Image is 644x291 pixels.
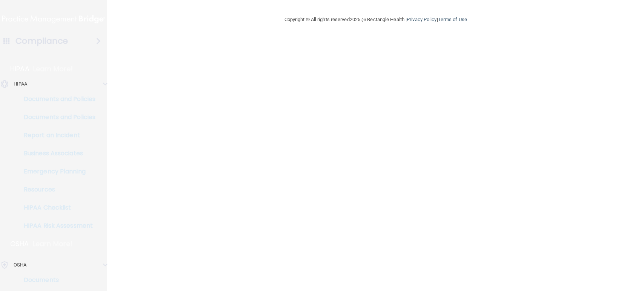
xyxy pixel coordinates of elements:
p: Emergency Planning [5,168,108,175]
p: Business Associates [5,150,108,157]
img: PMB logo [2,12,105,27]
p: Documents and Policies [5,95,108,103]
p: OSHA [14,260,26,270]
p: HIPAA Checklist [5,204,108,211]
p: Learn More! [33,64,73,74]
p: HIPAA Risk Assessment [5,222,108,230]
p: HIPAA [10,64,29,74]
p: HIPAA [14,80,28,89]
p: Documents [5,276,108,284]
p: Learn More! [33,239,73,248]
p: Documents and Policies [5,113,108,121]
p: Resources [5,186,108,193]
a: Terms of Use [438,17,467,22]
div: Copyright © All rights reserved 2025 @ Rectangle Health | | [238,8,513,32]
h4: Compliance [15,36,68,46]
p: OSHA [10,239,29,248]
a: Privacy Policy [407,17,437,22]
p: Report an Incident [5,132,108,139]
